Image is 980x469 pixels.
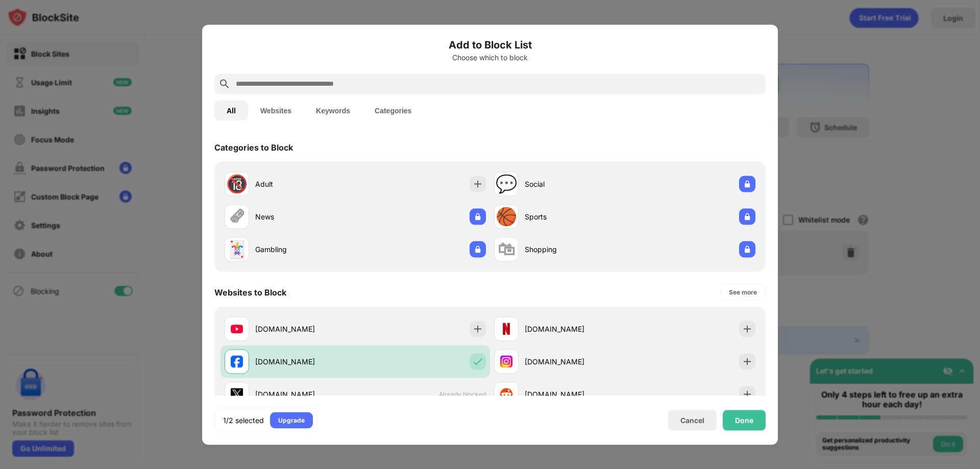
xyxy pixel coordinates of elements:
[214,53,766,61] div: Choose which to block
[439,390,486,398] span: Already blocked
[231,323,243,335] img: favicons
[214,142,293,152] div: Categories to Block
[255,356,355,367] div: [DOMAIN_NAME]
[525,179,625,189] div: Social
[525,244,625,255] div: Shopping
[255,324,355,334] div: [DOMAIN_NAME]
[278,415,305,425] div: Upgrade
[228,206,246,227] div: 🗞
[255,244,355,255] div: Gambling
[525,356,625,367] div: [DOMAIN_NAME]
[525,389,625,400] div: [DOMAIN_NAME]
[218,78,231,90] img: search.svg
[255,179,355,189] div: Adult
[729,287,757,297] div: See more
[525,324,625,334] div: [DOMAIN_NAME]
[525,211,625,222] div: Sports
[231,388,243,400] img: favicons
[496,174,517,194] div: 💬
[231,355,243,367] img: favicons
[223,415,264,425] div: 1/2 selected
[680,416,704,425] div: Cancel
[255,211,355,222] div: News
[226,239,248,260] div: 🃏
[255,389,355,400] div: [DOMAIN_NAME]
[500,388,512,400] img: favicons
[500,323,512,335] img: favicons
[226,174,248,194] div: 🔞
[304,100,362,120] button: Keywords
[214,100,248,120] button: All
[496,206,517,227] div: 🏀
[214,287,286,297] div: Websites to Block
[498,239,515,260] div: 🛍
[500,355,512,367] img: favicons
[362,100,424,120] button: Categories
[214,37,766,52] h6: Add to Block List
[735,416,753,424] div: Done
[248,100,304,120] button: Websites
